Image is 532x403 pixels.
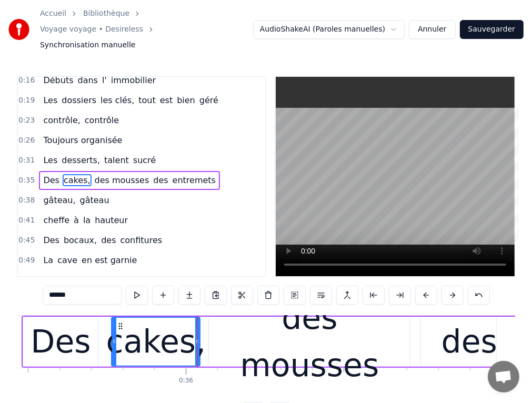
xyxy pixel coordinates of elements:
[152,174,169,186] span: des
[42,74,74,86] span: Débuts
[61,94,97,106] span: dossiers
[94,174,150,186] span: des mousses
[56,254,78,266] span: cave
[40,40,136,51] span: Synchronisation manuelle
[441,318,497,365] div: des
[84,114,120,126] span: contrôle
[42,134,123,146] span: Toujours organisée
[94,214,129,226] span: hauteur
[40,24,143,35] a: Voyage voyage • Desireless
[40,8,66,19] a: Accueil
[18,75,35,86] span: 0:16
[100,234,117,246] span: des
[42,94,58,106] span: Les
[61,154,101,166] span: desserts,
[63,174,92,186] span: cakes,
[99,94,135,106] span: les clés,
[18,235,35,246] span: 0:45
[132,154,157,166] span: sucré
[42,234,61,246] span: Des
[18,115,35,126] span: 0:23
[137,94,156,106] span: tout
[73,214,80,226] span: à
[159,94,174,106] span: est
[40,8,253,51] nav: breadcrumb
[18,175,35,186] span: 0:35
[18,135,35,146] span: 0:26
[179,377,193,385] div: 0:36
[8,19,29,40] img: youka
[172,174,217,186] span: entremets
[18,155,35,166] span: 0:31
[81,254,138,266] span: en est garnie
[42,214,71,226] span: cheffe
[79,194,111,206] span: gâteau
[76,274,109,286] span: paradis
[106,318,206,365] div: cakes,
[18,215,35,226] span: 0:41
[198,94,219,106] span: géré
[409,20,455,39] button: Annuler
[42,194,76,206] span: gâteau,
[42,154,58,166] span: Les
[209,294,410,389] div: des mousses
[18,95,35,106] span: 0:19
[42,174,61,186] span: Des
[460,20,524,39] button: Sauvegarder
[82,214,92,226] span: la
[42,274,74,286] span: un vrai
[18,255,35,266] span: 0:49
[119,234,164,246] span: confitures
[31,318,91,365] div: Des
[18,195,35,206] span: 0:38
[42,254,54,266] span: La
[42,114,81,126] span: contrôle,
[103,154,130,166] span: talent
[77,74,99,86] span: dans
[18,275,35,286] span: 0:53
[488,361,519,392] a: Ouvrir le chat
[83,8,129,19] a: Bibliothèque
[63,234,98,246] span: bocaux,
[101,74,108,86] span: l'
[176,94,196,106] span: bien
[110,74,157,86] span: immobilier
